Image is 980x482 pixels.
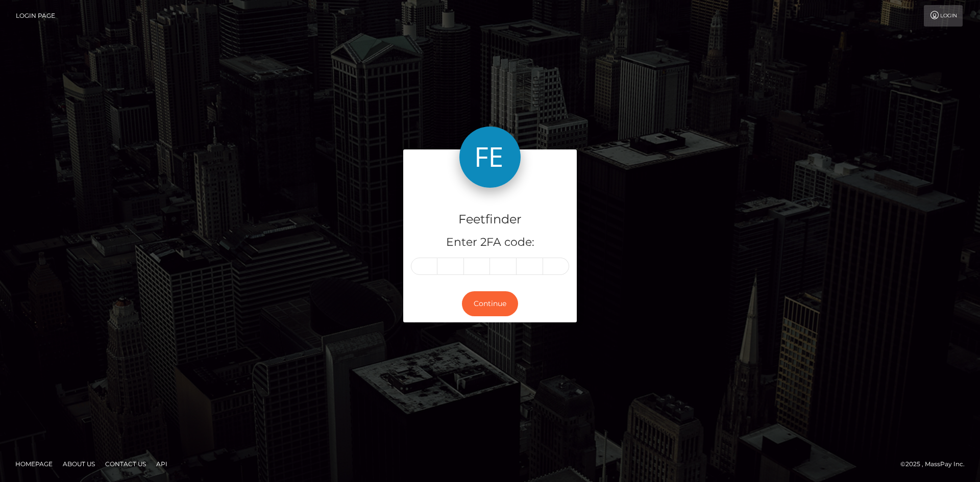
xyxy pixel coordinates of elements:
[152,456,171,472] a: API
[411,235,569,250] h5: Enter 2FA code:
[11,456,57,472] a: Homepage
[101,456,150,472] a: Contact Us
[16,5,55,27] a: Login Page
[459,126,521,188] img: Feetfinder
[924,5,963,27] a: Login
[411,211,569,229] h4: Feetfinder
[900,459,972,470] div: © 2025 , MassPay Inc.
[462,291,518,316] button: Continue
[59,456,99,472] a: About Us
